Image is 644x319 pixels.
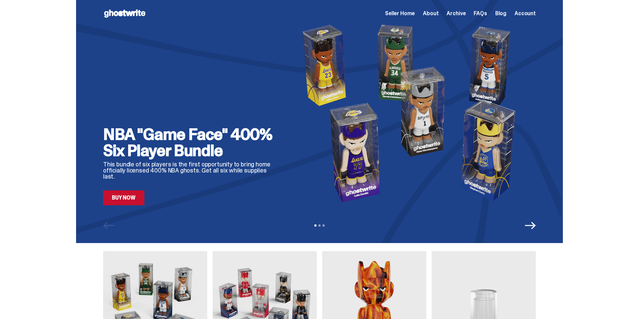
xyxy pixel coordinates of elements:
[495,11,506,16] a: Blog
[314,224,316,227] button: View slide 1
[103,161,279,180] p: This bundle of six players is the first opportunity to bring home officially licensed 400% NBA gh...
[385,11,415,16] a: Seller Home
[323,224,325,227] button: View slide 3
[103,126,279,159] h2: NBA "Game Face" 400% Six Player Bundle
[515,11,536,16] a: Account
[525,220,536,231] button: Next
[318,224,320,227] button: View slide 2
[423,11,438,16] a: About
[290,21,536,205] img: NBA "Game Face" 400% Six Player Bundle
[474,11,487,16] a: FAQs
[447,11,466,16] a: Archive
[103,190,144,205] a: Buy Now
